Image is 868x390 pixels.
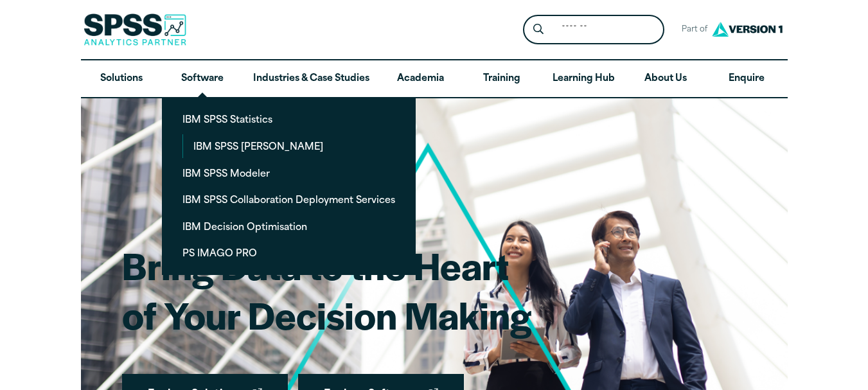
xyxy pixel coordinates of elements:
[526,18,550,42] button: Search magnifying glass icon
[172,188,405,211] a: IBM SPSS Collaboration Deployment Services
[81,60,162,98] a: Solutions
[461,60,542,98] a: Training
[172,215,405,238] a: IBM Decision Optimisation
[81,60,788,98] nav: Desktop version of site main menu
[380,60,461,98] a: Academia
[162,97,416,275] ul: Software
[172,161,405,185] a: IBM SPSS Modeler
[84,13,186,46] img: SPSS Analytics Partner
[625,60,706,98] a: About Us
[172,107,405,131] a: IBM SPSS Statistics
[243,60,380,98] a: Industries & Case Studies
[709,17,786,41] img: Version1 Logo
[675,21,709,39] span: Part of
[542,60,625,98] a: Learning Hub
[162,60,243,98] a: Software
[523,15,664,45] form: Site Header Search Form
[172,241,405,265] a: PS IMAGO PRO
[706,60,787,98] a: Enquire
[122,240,531,340] h1: Bring Data to the Heart of Your Decision Making
[183,134,405,158] a: IBM SPSS [PERSON_NAME]
[533,24,544,35] svg: Search magnifying glass icon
